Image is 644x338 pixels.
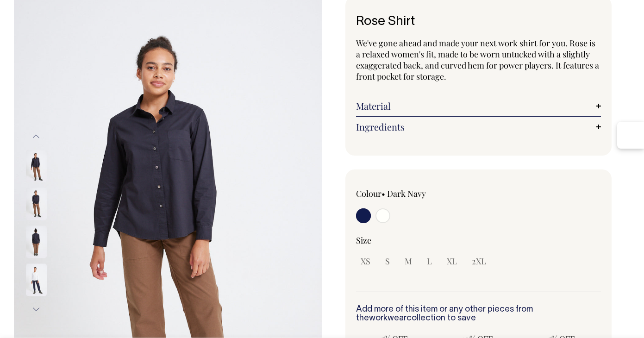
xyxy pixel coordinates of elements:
[447,256,457,267] span: XL
[26,263,47,296] img: off-white
[26,188,47,220] img: dark-navy
[361,256,370,267] span: XS
[381,188,385,199] span: •
[356,305,601,324] h6: Add more of this item or any other pieces from the collection to save
[369,314,406,322] a: workwear
[356,15,601,29] h1: Rose Shirt
[467,253,491,269] input: 2XL
[26,225,47,258] img: dark-navy
[427,256,432,267] span: L
[405,256,412,267] span: M
[356,121,601,132] a: Ingredients
[26,150,47,182] img: dark-navy
[29,299,43,319] button: Next
[356,100,601,112] a: Material
[381,253,394,269] input: S
[400,253,417,269] input: M
[356,235,601,246] div: Size
[29,126,43,147] button: Previous
[387,188,426,199] label: Dark Navy
[422,253,437,269] input: L
[385,256,390,267] span: S
[442,253,462,269] input: XL
[356,38,599,82] span: We've gone ahead and made your next work shirt for you. Rose is a relaxed women's fit, made to be...
[617,122,644,149] button: Open Sortd panel
[472,256,486,267] span: 2XL
[356,253,375,269] input: XS
[356,188,454,199] div: Colour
